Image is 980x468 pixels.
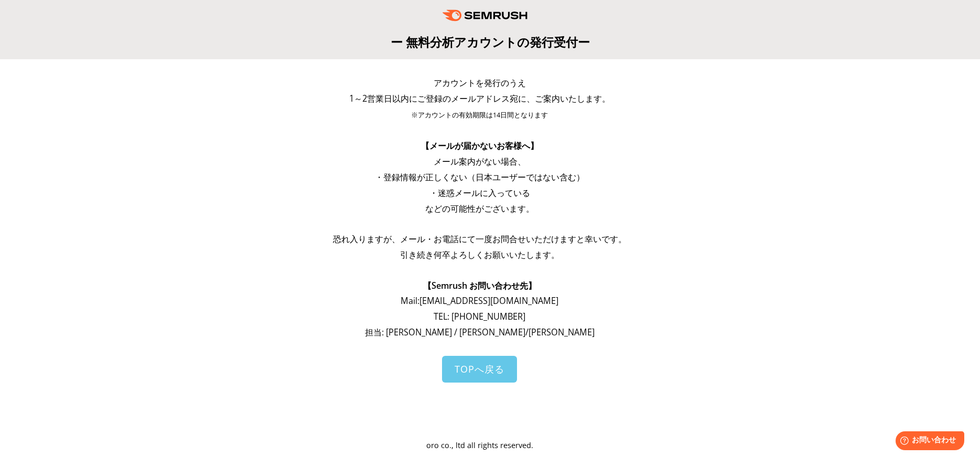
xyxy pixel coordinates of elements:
[333,233,627,245] span: 恐れ入りますが、メール・お電話にて一度お問合せいただけますと幸いです。
[400,249,559,260] span: 引き続き何卒よろしくお願いいたします。
[434,311,525,322] span: TEL: [PHONE_NUMBER]
[442,356,517,383] a: TOPへ戻る
[365,326,595,338] span: 担当: [PERSON_NAME] / [PERSON_NAME]/[PERSON_NAME]
[349,93,610,104] span: 1～2営業日以内にご登録のメールアドレス宛に、ご案内いたします。
[887,427,968,456] iframe: Help widget launcher
[423,280,536,291] span: 【Semrush お問い合わせ先】
[411,111,548,119] span: ※アカウントの有効期限は14日間となります
[391,34,590,50] span: ー 無料分析アカウントの発行受付ー
[434,156,526,167] span: メール案内がない場合、
[455,363,504,375] span: TOPへ戻る
[426,440,533,450] span: oro co., ltd all rights reserved.
[429,187,530,199] span: ・迷惑メールに入っている
[425,203,534,214] span: などの可能性がございます。
[421,140,539,151] span: 【メールが届かないお客様へ】
[401,295,558,307] span: Mail: [EMAIL_ADDRESS][DOMAIN_NAME]
[375,171,585,183] span: ・登録情報が正しくない（日本ユーザーではない含む）
[434,77,526,89] span: アカウントを発行のうえ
